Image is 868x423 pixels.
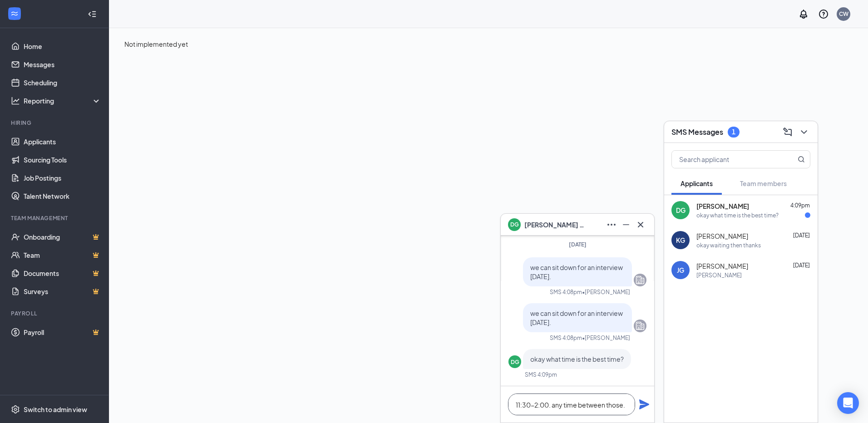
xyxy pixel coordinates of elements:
svg: ComposeMessage [782,127,793,138]
svg: Minimize [621,219,631,230]
button: ComposeMessage [779,125,794,139]
button: ChevronDown [796,125,810,139]
div: Not implemented yet [124,39,853,49]
svg: Collapse [88,10,97,19]
svg: Notifications [798,9,809,20]
button: Cross [632,217,647,232]
a: Talent Network [24,187,101,205]
a: Scheduling [24,74,101,92]
div: Hiring [11,119,99,127]
a: Applicants [24,133,101,151]
button: Ellipses [603,217,618,232]
span: Team members [740,179,787,187]
span: • [PERSON_NAME] [582,334,630,342]
textarea: 11:30-2:00. any time between those. [508,393,635,415]
a: Job Postings [24,169,101,187]
div: Switch to admin view [24,405,87,414]
div: DG [511,358,519,366]
svg: ChevronDown [799,127,809,138]
svg: Settings [11,405,20,414]
svg: Cross [635,219,646,230]
div: DG [676,206,686,215]
svg: Plane [639,399,650,410]
div: SMS 4:08pm [550,334,582,342]
a: TeamCrown [24,246,101,264]
div: [PERSON_NAME] [696,271,742,279]
span: [PERSON_NAME] Griifin [524,220,588,230]
svg: WorkstreamLogo [10,9,19,18]
div: okay waiting then thanks [696,241,761,249]
span: Applicants [681,179,713,187]
svg: Ellipses [606,219,617,230]
div: CW [839,10,848,18]
div: okay what time is the best time? [696,211,779,219]
svg: Analysis [11,96,20,105]
div: KG [676,236,685,245]
span: [PERSON_NAME] [696,231,748,241]
span: we can sit down for an interview [DATE]. [530,309,623,326]
a: Sourcing Tools [24,151,101,169]
span: 4:09pm [790,202,810,209]
div: JG [677,266,684,275]
a: PayrollCrown [24,323,101,341]
span: okay what time is the best time? [530,355,624,363]
svg: Company [635,320,646,331]
div: Team Management [11,214,99,222]
span: [DATE] [569,241,587,248]
span: [DATE] [793,262,810,269]
svg: QuestionInfo [818,9,829,20]
a: OnboardingCrown [24,228,101,246]
h3: SMS Messages [671,127,723,137]
svg: Company [635,275,646,285]
a: Messages [24,55,101,74]
div: 1 [732,128,735,136]
svg: MagnifyingGlass [798,156,805,163]
div: Open Intercom Messenger [837,392,859,414]
span: • [PERSON_NAME] [582,288,630,296]
span: we can sit down for an interview [DATE]. [530,263,623,280]
div: SMS 4:08pm [550,288,582,296]
a: SurveysCrown [24,282,101,300]
button: Minimize [618,217,632,232]
a: Home [24,37,101,55]
span: [PERSON_NAME] [696,202,749,211]
input: Search applicant [672,151,779,168]
span: [PERSON_NAME] [696,261,748,271]
a: DocumentsCrown [24,264,101,282]
span: [DATE] [793,232,810,239]
div: Payroll [11,310,99,317]
div: SMS 4:09pm [525,371,557,379]
div: Reporting [24,96,102,105]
